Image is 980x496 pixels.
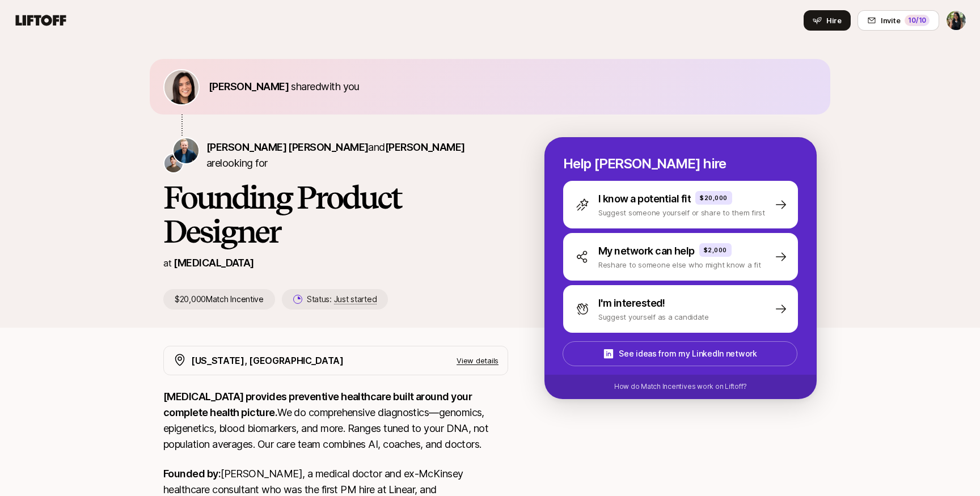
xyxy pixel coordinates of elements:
p: $2,000 [704,245,727,255]
span: and [368,141,464,153]
p: [US_STATE], [GEOGRAPHIC_DATA] [191,353,344,368]
span: Invite [881,15,900,26]
p: Reshare to someone else who might know a fit [598,259,761,270]
button: Invite10/10 [857,10,939,31]
strong: Founded by: [163,468,221,480]
span: [PERSON_NAME] [209,80,289,92]
span: Hire [826,15,842,26]
p: $20,000 Match Incentive [163,289,275,310]
strong: [MEDICAL_DATA] provides preventive healthcare built around your complete health picture. [163,391,474,418]
button: See ideas from my LinkedIn network [563,341,797,366]
p: See ideas from my LinkedIn network [619,347,757,361]
span: with you [321,80,360,92]
span: Just started [334,294,377,304]
p: View details [457,355,499,366]
p: Status: [307,292,377,306]
p: [MEDICAL_DATA] [174,255,254,271]
img: 71d7b91d_d7cb_43b4_a7ea_a9b2f2cc6e03.jpg [164,70,198,104]
button: Hire [804,10,851,31]
span: [PERSON_NAME] [PERSON_NAME] [206,141,368,153]
p: I'm interested! [598,295,665,311]
img: Sagan Schultz [174,138,198,163]
span: [PERSON_NAME] [385,141,465,153]
p: are looking for [206,139,508,171]
p: Help [PERSON_NAME] hire [563,156,798,172]
img: Yesha Shah [947,11,966,30]
h1: Founding Product Designer [163,180,508,248]
p: How do Match Incentives work on Liftoff? [614,381,747,392]
button: Yesha Shah [946,10,966,31]
p: We do comprehensive diagnostics—genomics, epigenetics, blood biomarkers, and more. Ranges tuned t... [163,389,508,452]
p: at [163,256,171,270]
p: $20,000 [700,193,728,202]
div: 10 /10 [905,15,930,26]
p: My network can help [598,243,695,259]
p: Suggest yourself as a candidate [598,311,709,323]
p: I know a potential fit [598,191,691,207]
img: David Deng [164,154,183,172]
p: Suggest someone yourself or share to them first [598,207,765,218]
p: shared [209,79,364,95]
